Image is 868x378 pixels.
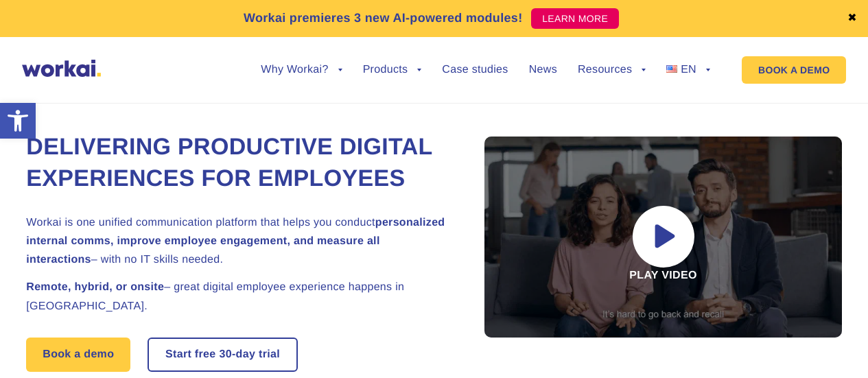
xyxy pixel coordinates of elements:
[742,56,846,84] a: BOOK A DEMO
[219,349,255,360] i: 30-day
[26,132,451,195] h1: Delivering Productive Digital Experiences for Employees
[261,64,342,75] a: Why Workai?
[26,338,130,372] a: Book a demo
[26,217,445,265] strong: personalized internal comms, improve employee engagement, and measure all interactions
[26,213,451,270] h2: Workai is one unified communication platform that helps you conduct – with no IT skills needed.
[531,8,619,29] a: LEARN MORE
[149,339,296,370] a: Start free30-daytrial
[529,64,557,75] a: News
[363,64,422,75] a: Products
[244,9,523,27] p: Workai premieres 3 new AI-powered modules!
[442,64,508,75] a: Case studies
[26,278,451,315] h2: – great digital employee experience happens in [GEOGRAPHIC_DATA].
[578,64,646,75] a: Resources
[484,137,841,338] div: Play video
[681,64,696,75] span: EN
[26,281,164,293] strong: Remote, hybrid, or onsite
[847,13,857,24] a: ✖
